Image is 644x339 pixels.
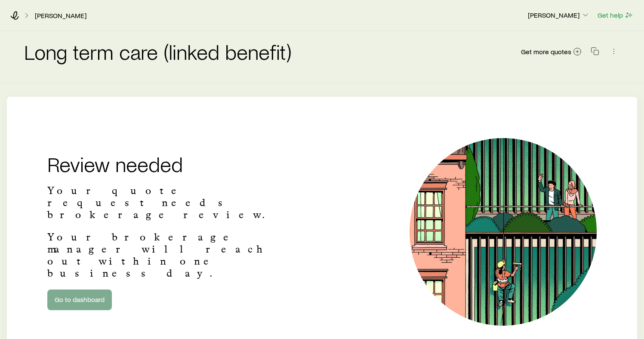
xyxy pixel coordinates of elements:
a: Get more quotes [521,47,582,57]
button: [PERSON_NAME] [527,10,590,21]
p: Your quote request needs brokerage review. [47,185,275,221]
button: Get help [597,10,634,20]
a: Go to dashboard [47,290,112,310]
p: [PERSON_NAME] [528,11,590,19]
p: Your brokerage manager will reach out within one business day. [47,231,275,279]
span: Get more quotes [521,48,571,55]
a: [PERSON_NAME] [34,12,87,20]
h2: Review needed [47,154,275,174]
img: Illustration of a window cleaner. [410,138,597,326]
h2: Long term care (linked benefit) [24,41,291,62]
